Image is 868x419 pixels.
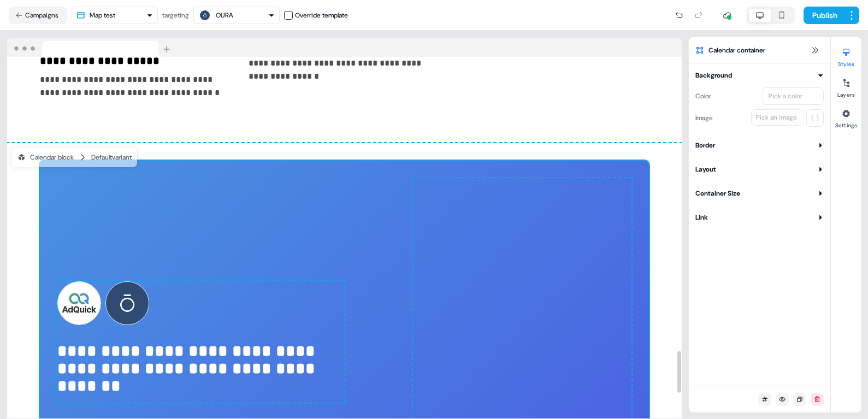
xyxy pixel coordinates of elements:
[695,212,708,223] div: Link
[91,152,132,163] div: Default variant
[193,7,280,24] button: OURA
[831,44,861,68] button: Styles
[708,45,765,56] span: Calendar container
[216,10,233,21] div: OURA
[9,7,67,24] button: Campaigns
[695,140,715,151] div: Border
[695,70,824,81] button: Background
[17,152,74,163] div: Calendar block
[751,109,804,126] button: Pick an image
[695,109,713,127] div: Image
[7,38,175,57] img: Browser topbar
[695,70,732,81] div: Background
[766,91,805,102] div: Pick a color
[695,188,740,199] div: Container Size
[162,10,189,21] div: targeting
[695,87,711,105] div: Color
[763,87,824,105] button: Pick a color
[90,10,115,21] div: Map test
[754,112,799,123] div: Pick an image
[295,10,348,21] div: Override template
[804,7,844,24] button: Publish
[695,164,824,175] button: Layout
[695,212,824,223] button: Link
[831,74,861,98] button: Layers
[695,188,824,199] button: Container Size
[831,105,861,129] button: Settings
[695,140,824,151] button: Border
[695,164,716,175] div: Layout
